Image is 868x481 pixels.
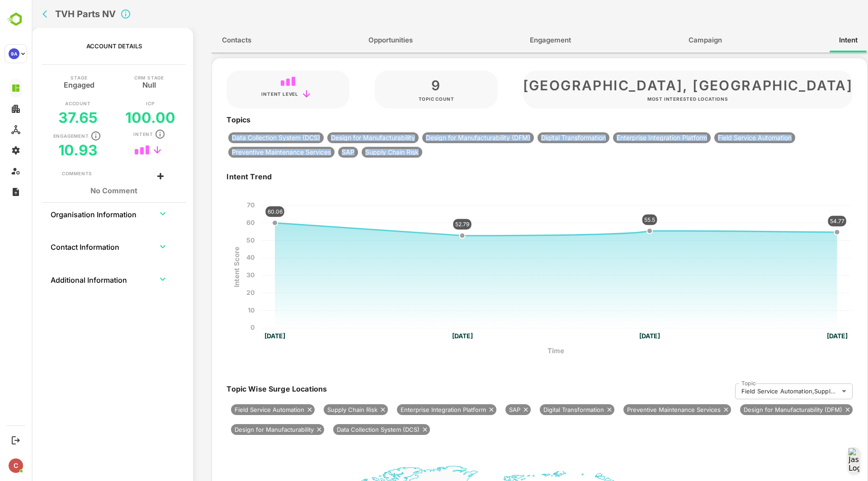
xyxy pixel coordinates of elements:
[199,404,283,415] div: Field Service Automation
[102,132,122,136] p: Intent
[199,424,292,435] div: Design for Manufacturability
[195,383,295,400] div: Topic Wise Surge Locations
[9,458,23,473] div: C
[27,141,66,159] h5: 10.93
[195,113,835,131] div: Topics
[710,379,724,387] label: Topic
[19,203,116,224] th: Organisation Information
[420,332,441,340] text: [DATE]
[657,34,690,46] span: Campaign
[19,203,146,301] table: collapsible table
[19,268,116,290] th: Additional Information
[9,7,22,21] button: back
[400,77,409,96] div: 9
[268,87,282,101] button: trend
[1,29,2,299] button: back
[337,34,381,46] span: Opportunities
[506,135,578,141] span: Digital Transformation
[292,406,349,415] span: Supply Chain Risk
[32,80,63,87] h5: Engaged
[24,9,84,19] h2: TVH Parts NV
[365,404,465,415] div: Enterprise Integration Platform
[581,135,679,141] span: Enterprise Integration Platform
[683,135,764,141] span: Field Service Automation
[30,170,61,177] div: Comments
[236,208,251,215] text: 60.06
[124,272,138,286] button: expand row
[474,406,492,415] span: SAP
[215,236,223,244] text: 50
[307,149,326,155] span: SAP
[230,91,267,97] div: INTENT LEVEL
[19,236,116,257] th: Contact Information
[111,80,124,87] h5: Null
[89,9,99,19] svg: Click to close Account details panel
[195,170,835,187] div: Intent Trend
[592,404,699,415] div: Preventive Maintenance Services
[94,109,144,126] h5: 100.00
[114,101,123,106] p: ICP
[201,247,209,287] text: Intent Score
[9,434,22,446] button: Logout
[5,11,28,28] img: BambooboxLogoMark.f1c84d78b4c51b1a7b5f700c9845e183.svg
[179,28,836,52] div: full width tabs example
[708,404,821,415] div: Design for Manufacturability (DFM)
[613,216,623,223] text: 55.5
[302,425,392,434] span: Data Collection System (DCS)
[9,48,19,59] div: 9A
[33,101,59,106] p: Account
[516,346,533,355] text: Time
[233,332,254,340] text: [DATE]
[215,201,223,209] text: 70
[608,332,628,340] text: [DATE]
[491,77,821,96] div: [GEOGRAPHIC_DATA], [GEOGRAPHIC_DATA]
[616,96,697,102] div: Most Interested Locations
[508,404,583,415] div: Digital Transformation
[508,406,576,415] span: Digital Transformation
[124,207,138,220] button: expand row
[215,219,223,226] text: 60
[199,406,276,415] span: Field Service Automation
[199,425,286,434] span: Design for Manufacturability
[330,149,391,155] span: Supply Chain Risk
[708,406,814,415] span: Design for Manufacturability (DFM)
[215,271,223,279] text: 30
[296,135,387,141] span: Design for Manufacturability
[197,149,303,155] span: Preventive Maintenance Services
[197,135,292,141] span: Data Collection System (DCS)
[474,404,499,415] div: SAP
[103,75,132,80] p: CRM Stage
[807,34,826,46] span: Intent
[391,135,502,141] span: Design for Manufacturability (DFM)
[703,383,821,400] div: Field Service Automation,Supply Chain Risk,Enterprise Integration Platform,SAP,Digital Transforma...
[292,404,356,415] div: Supply Chain Risk
[798,218,813,224] text: 54.77
[55,42,110,50] p: Account Details
[387,96,423,102] div: TOPIC COUNT
[27,109,66,126] h5: 37.65
[215,289,223,296] text: 20
[302,424,398,435] div: Data Collection System (DCS)
[219,323,223,331] text: 0
[190,34,220,46] span: Contacts
[795,332,816,340] text: [DATE]
[119,143,132,157] button: trend
[30,187,135,195] h1: No Comment
[365,406,458,415] span: Enterprise Integration Platform
[498,34,539,46] span: Engagement
[22,134,57,138] p: Engagement
[124,240,138,253] button: expand row
[215,253,223,261] text: 40
[216,306,223,314] text: 10
[39,75,56,80] p: Stage
[592,406,693,415] span: Preventive Maintenance Services
[424,221,438,228] text: 52.79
